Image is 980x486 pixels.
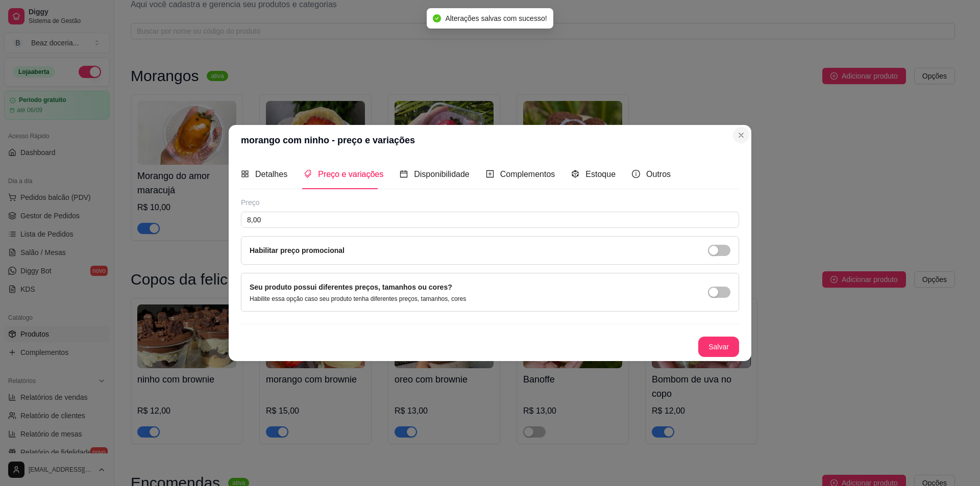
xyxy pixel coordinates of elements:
[229,125,751,156] header: morango com ninho - preço e variações
[250,295,466,303] p: Habilite essa opção caso seu produto tenha diferentes preços, tamanhos, cores
[250,283,452,291] label: Seu produto possui diferentes preços, tamanhos ou cores?
[571,170,579,178] span: code-sandbox
[250,246,345,254] label: Habilitar preço promocional
[698,337,739,357] button: Salvar
[486,170,494,178] span: plus-square
[400,170,408,178] span: calendar
[632,170,640,178] span: info-circle
[585,170,616,178] span: Estoque
[241,197,739,208] div: Preço
[500,170,555,178] span: Complementos
[241,212,739,228] input: Ex.: R$12,99
[241,170,249,178] span: appstore
[414,170,470,178] span: Disponibilidade
[445,14,547,22] span: Alterações salvas com sucesso!
[433,14,441,22] span: check-circle
[304,170,312,178] span: tags
[318,170,383,178] span: Preço e variações
[255,170,287,178] span: Detalhes
[733,127,749,143] button: Close
[646,170,671,178] span: Outros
